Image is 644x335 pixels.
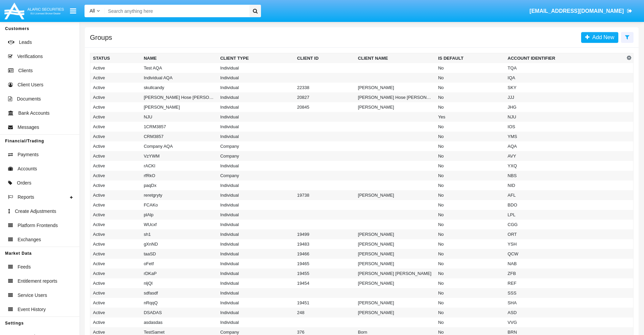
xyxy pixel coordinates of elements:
[435,73,505,83] td: No
[90,35,112,40] h5: Groups
[355,298,435,308] td: [PERSON_NAME]
[90,63,141,73] td: Active
[505,151,625,161] td: AVY
[355,239,435,249] td: [PERSON_NAME]
[217,161,294,171] td: Individual
[294,269,355,278] td: 19455
[217,249,294,259] td: Individual
[435,92,505,102] td: No
[18,222,58,229] span: Platform Frontends
[90,190,141,200] td: Active
[141,122,217,132] td: 1CRM3857
[217,190,294,200] td: Individual
[90,141,141,151] td: Active
[505,132,625,141] td: YMS
[435,190,505,200] td: No
[505,200,625,210] td: BDO
[505,53,625,63] th: Account Identifier
[294,53,355,63] th: Client ID
[505,229,625,239] td: ORT
[18,165,37,172] span: Accounts
[435,132,505,141] td: No
[90,200,141,210] td: Active
[355,269,435,278] td: [PERSON_NAME] [PERSON_NAME]
[505,249,625,259] td: QCW
[17,179,31,187] span: Orders
[90,220,141,229] td: Active
[141,259,217,269] td: oFetf
[435,308,505,317] td: No
[505,220,625,229] td: CGG
[505,308,625,317] td: ASD
[217,278,294,288] td: Individual
[505,83,625,92] td: SKY
[141,220,217,229] td: WUcxf
[435,298,505,308] td: No
[505,239,625,249] td: YSH
[90,308,141,317] td: Active
[217,308,294,317] td: Individual
[435,249,505,259] td: No
[435,278,505,288] td: No
[90,53,141,63] th: Status
[217,298,294,308] td: Individual
[294,239,355,249] td: 19483
[141,249,217,259] td: taaSD
[435,269,505,278] td: No
[435,288,505,298] td: No
[526,2,636,21] a: [EMAIL_ADDRESS][DOMAIN_NAME]
[505,259,625,269] td: NAB
[90,239,141,249] td: Active
[505,112,625,122] td: NJU
[435,317,505,327] td: No
[435,122,505,132] td: No
[90,229,141,239] td: Active
[435,83,505,92] td: No
[3,1,65,21] img: Logo image
[294,190,355,200] td: 19738
[355,92,435,102] td: [PERSON_NAME] Hose [PERSON_NAME]
[18,124,39,131] span: Messages
[90,161,141,171] td: Active
[141,141,217,151] td: Company AQA
[217,83,294,92] td: Individual
[505,122,625,132] td: IOS
[355,102,435,112] td: [PERSON_NAME]
[435,180,505,190] td: No
[505,171,625,180] td: NBS
[435,171,505,180] td: No
[90,151,141,161] td: Active
[90,92,141,102] td: Active
[90,171,141,180] td: Active
[141,180,217,190] td: paqDx
[90,122,141,132] td: Active
[294,102,355,112] td: 20845
[217,239,294,249] td: Individual
[217,180,294,190] td: Individual
[141,92,217,102] td: [PERSON_NAME] Hose [PERSON_NAME]
[355,229,435,239] td: [PERSON_NAME]
[90,180,141,190] td: Active
[90,317,141,327] td: Active
[90,249,141,259] td: Active
[90,298,141,308] td: Active
[90,8,95,13] span: All
[18,81,43,88] span: Client Users
[90,288,141,298] td: Active
[217,53,294,63] th: Client Type
[18,263,31,271] span: Feeds
[141,190,217,200] td: reretgryty
[18,236,41,243] span: Exchanges
[581,32,618,43] a: Add New
[217,317,294,327] td: Individual
[505,73,625,83] td: IQA
[90,73,141,83] td: Active
[355,278,435,288] td: [PERSON_NAME]
[141,200,217,210] td: FCAKo
[217,132,294,141] td: Individual
[355,190,435,200] td: [PERSON_NAME]
[505,102,625,112] td: JHG
[85,7,105,15] a: All
[217,141,294,151] td: Company
[435,63,505,73] td: No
